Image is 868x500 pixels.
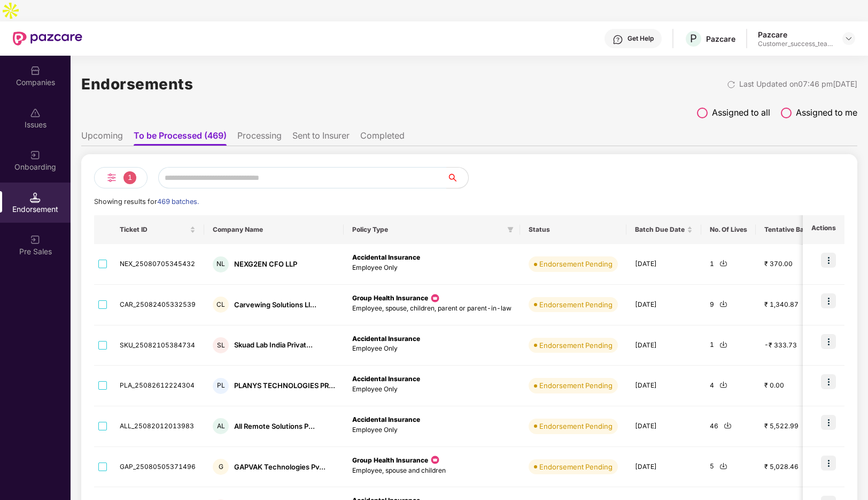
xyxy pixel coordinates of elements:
[701,215,756,244] th: No. Of Lives
[111,406,204,447] td: ALL_25082012013983
[237,130,282,146] li: Processing
[234,462,325,472] div: GAPVAK Technologies Pv...
[758,40,833,48] div: Customer_success_team_lead
[213,418,229,434] div: AL
[710,340,747,350] div: 1
[712,106,770,119] span: Assigned to all
[821,253,836,268] img: icon
[756,215,847,244] th: Tentative Batch Pricing
[134,130,227,146] li: To be Processed (469)
[352,344,511,354] p: Employee Only
[111,285,204,325] td: CAR_25082405332539
[821,456,836,471] img: icon
[626,406,701,447] td: [DATE]
[613,34,623,45] img: svg+xml;base64,PHN2ZyBpZD0iSGVscC0zMngzMiIgeG1sbnM9Imh0dHA6Ly93d3cudzMub3JnLzIwMDAvc3ZnIiB3aWR0aD...
[352,335,420,343] b: Accidental Insurance
[710,421,747,431] div: 46
[111,366,204,406] td: PLA_25082612224304
[719,381,727,389] img: svg+xml;base64,PHN2ZyBpZD0iRG93bmxvYWQtMjR4MjQiIHhtbG5zPSJodHRwOi8vd3d3LnczLm9yZy8yMDAwL3N2ZyIgd2...
[234,340,313,350] div: Skuad Lab India Privat...
[719,259,727,267] img: svg+xml;base64,PHN2ZyBpZD0iRG93bmxvYWQtMjR4MjQiIHhtbG5zPSJodHRwOi8vd3d3LnczLm9yZy8yMDAwL3N2ZyIgd2...
[539,340,613,351] div: Endorsement Pending
[756,447,847,488] td: ₹ 5,028.46
[756,406,847,447] td: ₹ 5,522.99
[719,462,727,470] img: svg+xml;base64,PHN2ZyBpZD0iRG93bmxvYWQtMjR4MjQiIHhtbG5zPSJodHRwOi8vd3d3LnczLm9yZy8yMDAwL3N2ZyIgd2...
[821,415,836,430] img: icon
[352,225,503,234] span: Policy Type
[710,461,747,472] div: 5
[120,225,188,234] span: Ticket ID
[81,72,193,96] h1: Endorsements
[710,259,747,269] div: 1
[758,29,833,40] div: Pazcare
[13,32,82,46] img: New Pazcare Logo
[234,259,297,269] div: NEXG2EN CFO LLP
[724,421,732,429] img: svg+xml;base64,PHN2ZyBpZD0iRG93bmxvYWQtMjR4MjQiIHhtbG5zPSJodHRwOi8vd3d3LnczLm9yZy8yMDAwL3N2ZyIgd2...
[635,225,685,234] span: Batch Due Date
[690,32,697,45] span: P
[446,173,468,182] span: search
[539,299,613,310] div: Endorsement Pending
[352,456,428,464] b: Group Health Insurance
[796,106,857,119] span: Assigned to me
[213,256,229,272] div: NL
[739,78,857,90] div: Last Updated on 07:46 pm[DATE]
[157,198,199,206] span: 469 batches.
[719,340,727,349] img: svg+xml;base64,PHN2ZyBpZD0iRG93bmxvYWQtMjR4MjQiIHhtbG5zPSJodHRwOi8vd3d3LnczLm9yZy8yMDAwL3N2ZyIgd2...
[352,263,511,273] p: Employee Only
[30,108,41,118] img: svg+xml;base64,PHN2ZyBpZD0iSXNzdWVzX2Rpc2FibGVkIiB4bWxucz0iaHR0cDovL3d3dy53My5vcmcvMjAwMC9zdmciIH...
[81,130,123,146] li: Upcoming
[539,421,613,431] div: Endorsement Pending
[756,325,847,366] td: -₹ 333.73
[30,150,41,161] img: svg+xml;base64,PHN2ZyB3aWR0aD0iMjAiIGhlaWdodD0iMjAiIHZpZXdCb3g9IjAgMCAyMCAyMCIgZmlsbD0ibm9uZSIgeG...
[821,374,836,389] img: icon
[756,244,847,285] td: ₹ 370.00
[105,171,118,184] img: svg+xml;base64,PHN2ZyB4bWxucz0iaHR0cDovL3d3dy53My5vcmcvMjAwMC9zdmciIHdpZHRoPSIyNCIgaGVpZ2h0PSIyNC...
[430,454,440,465] img: icon
[627,34,654,43] div: Get Help
[111,447,204,488] td: GAP_25080505371496
[710,300,747,310] div: 9
[352,253,420,261] b: Accidental Insurance
[539,259,613,269] div: Endorsement Pending
[710,381,747,391] div: 4
[756,285,847,325] td: ₹ 1,340.87
[204,215,344,244] th: Company Name
[505,223,516,236] span: filter
[111,325,204,366] td: SKU_25082105384734
[30,192,41,203] img: svg+xml;base64,PHN2ZyB3aWR0aD0iMTQuNSIgaGVpZ2h0PSIxNC41IiB2aWV3Qm94PSIwIDAgMTYgMTYiIGZpbGw9Im5vbm...
[213,459,229,475] div: G
[626,244,701,285] td: [DATE]
[626,447,701,488] td: [DATE]
[213,297,229,313] div: CL
[821,334,836,349] img: icon
[626,215,701,244] th: Batch Due Date
[756,366,847,406] td: ₹ 0.00
[430,293,440,304] img: icon
[727,80,735,89] img: svg+xml;base64,PHN2ZyBpZD0iUmVsb2FkLTMyeDMyIiB4bWxucz0iaHR0cDovL3d3dy53My5vcmcvMjAwMC9zdmciIHdpZH...
[360,130,405,146] li: Completed
[507,226,514,233] span: filter
[352,304,511,314] p: Employee, spouse, children, parent or parent-in-law
[123,171,136,184] span: 1
[844,34,853,43] img: svg+xml;base64,PHN2ZyBpZD0iRHJvcGRvd24tMzJ4MzIiIHhtbG5zPSJodHRwOi8vd3d3LnczLm9yZy8yMDAwL3N2ZyIgd2...
[539,380,613,391] div: Endorsement Pending
[821,293,836,308] img: icon
[446,167,469,188] button: search
[234,300,316,310] div: Carvewing Solutions Ll...
[292,130,350,146] li: Sent to Insurer
[111,244,204,285] td: NEX_25080705345432
[30,234,41,245] img: svg+xml;base64,PHN2ZyB3aWR0aD0iMjAiIGhlaWdodD0iMjAiIHZpZXdCb3g9IjAgMCAyMCAyMCIgZmlsbD0ibm9uZSIgeG...
[94,198,199,206] span: Showing results for
[626,285,701,325] td: [DATE]
[352,294,428,302] b: Group Health Insurance
[352,384,511,395] p: Employee Only
[213,378,229,394] div: PL
[234,421,315,431] div: All Remote Solutions P...
[706,34,735,44] div: Pazcare
[539,461,613,472] div: Endorsement Pending
[352,466,511,476] p: Employee, spouse and children
[803,215,844,244] th: Actions
[30,65,41,76] img: svg+xml;base64,PHN2ZyBpZD0iQ29tcGFuaWVzIiB4bWxucz0iaHR0cDovL3d3dy53My5vcmcvMjAwMC9zdmciIHdpZHRoPS...
[352,425,511,435] p: Employee Only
